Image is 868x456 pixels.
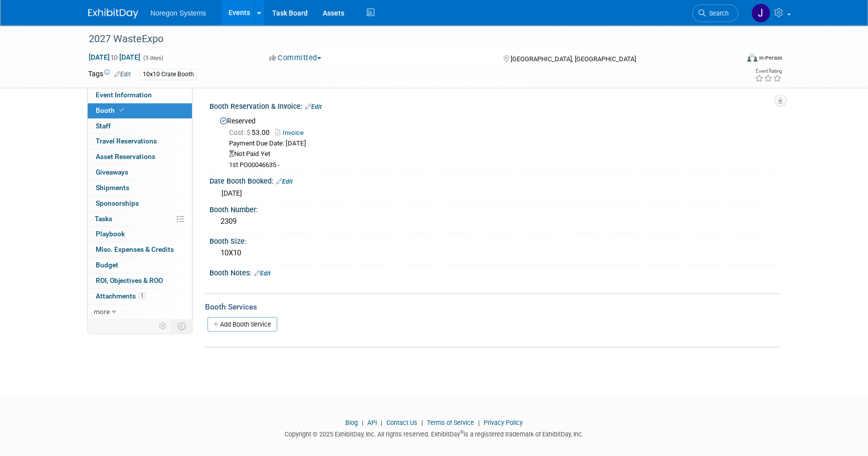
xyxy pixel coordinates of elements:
span: Noregon Systems [150,9,206,17]
div: Booth Notes: [209,265,780,278]
div: Event Rating [755,69,782,74]
a: Booth [88,103,192,118]
a: Shipments [88,181,192,196]
a: Add Booth Service [207,317,277,332]
a: Search [692,5,738,22]
a: Sponsorships [88,196,192,211]
a: Playbook [88,227,192,242]
span: Tasks [95,215,112,223]
a: Event Information [88,88,192,103]
a: Edit [254,270,271,277]
div: 2309 [217,214,772,229]
span: | [359,419,366,426]
span: [GEOGRAPHIC_DATA], [GEOGRAPHIC_DATA] [510,55,635,63]
div: Booth Reservation & Invoice: [209,99,780,112]
span: Sponsorships [96,199,139,207]
a: Budget [88,258,192,273]
span: Giveaways [96,168,128,176]
span: 1 [138,292,146,299]
button: Committed [266,53,325,63]
span: Budget [96,261,118,269]
span: Asset Reservations [96,153,155,161]
span: Travel Reservations [96,137,157,145]
div: Date Booth Booked: [209,174,780,187]
a: Travel Reservations [88,134,192,149]
span: | [378,419,385,426]
span: to [110,53,119,61]
img: Format-Inperson.png [747,54,757,62]
a: Edit [114,71,131,78]
div: Event Format [679,52,782,67]
span: Search [706,10,729,17]
a: Contact Us [386,419,417,426]
span: | [419,419,425,426]
span: (3 days) [142,55,163,61]
div: 1st PO00046635 - [229,161,772,170]
div: Payment Due Date: [DATE] [229,139,772,148]
span: Misc. Expenses & Credits [96,245,174,253]
span: Staff [96,122,111,130]
span: Booth [96,106,126,114]
a: Edit [305,103,322,110]
a: Misc. Expenses & Credits [88,242,192,257]
span: Playbook [96,230,125,238]
span: [DATE] [DATE] [88,53,141,62]
span: [DATE] [222,189,242,197]
div: Reserved [217,113,772,170]
a: Privacy Policy [484,419,523,426]
a: Invoice [275,129,309,136]
div: 10x10 Crate Booth [140,69,197,80]
div: In-Person [759,54,782,62]
a: Asset Reservations [88,149,192,165]
img: Johana Gil [751,4,770,23]
a: ROI, Objectives & ROO [88,273,192,288]
a: Attachments1 [88,289,192,304]
i: Booth reservation complete [119,107,124,113]
a: Edit [276,178,293,185]
div: Booth Number: [209,202,780,215]
div: Booth Size: [209,234,780,246]
a: Staff [88,119,192,134]
a: Terms of Service [427,419,474,426]
span: ROI, Objectives & ROO [96,276,163,284]
span: Event Information [96,91,152,99]
div: Booth Services [205,301,780,313]
a: Giveaways [88,165,192,180]
span: Attachments [96,292,146,300]
td: Personalize Event Tab Strip [154,320,172,333]
span: more [94,308,110,316]
a: more [88,305,192,320]
span: 53.00 [229,128,274,136]
span: Shipments [96,184,129,192]
img: ExhibitDay [88,9,138,19]
div: Not Paid Yet [229,149,772,159]
span: Cost: $ [229,128,252,136]
a: Blog [345,419,358,426]
a: API [367,419,377,426]
td: Toggle Event Tabs [172,320,192,333]
span: | [476,419,482,426]
a: Tasks [88,212,192,227]
td: Tags [88,69,131,80]
sup: ® [460,429,464,435]
div: 10X10 [217,245,772,261]
div: 2027 WasteExpo [85,30,723,48]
